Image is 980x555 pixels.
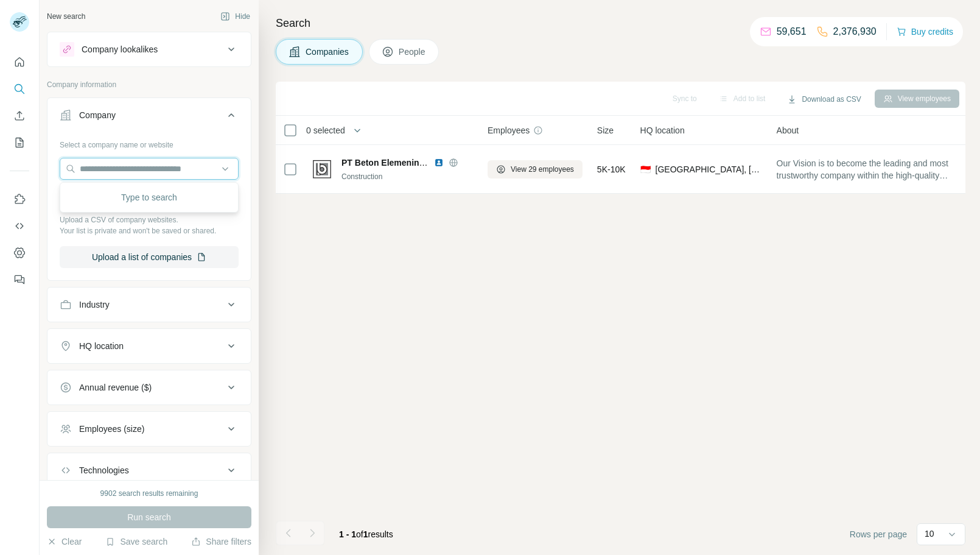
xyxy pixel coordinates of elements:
button: View 29 employees [488,160,583,179]
button: Download as CSV [779,90,869,108]
div: New search [47,11,85,22]
div: Select a company name or website [60,135,239,150]
span: HQ location [640,124,685,136]
button: Enrich CSV [10,105,29,127]
div: Company lookalikes [82,43,158,55]
span: PT Beton Elemenindo [DEMOGRAPHIC_DATA] [341,158,530,168]
button: Save search [105,536,167,548]
span: 0 selected [306,124,345,136]
div: Employees (size) [79,423,144,435]
img: LinkedIn logo [434,158,444,168]
img: Logo of PT Beton Elemenindo Perkasa [312,160,332,179]
button: Use Surfe API [10,215,29,237]
span: Employees [488,124,530,136]
button: Search [10,78,29,100]
span: Rows per page [850,528,907,540]
button: Quick start [10,51,29,73]
span: 🇮🇩 [640,163,651,175]
span: Size [597,124,614,136]
button: Share filters [191,536,251,548]
div: HQ location [79,340,124,352]
div: Annual revenue ($) [79,381,152,394]
button: Technologies [47,456,251,485]
div: Industry [79,299,110,311]
button: Use Surfe on LinkedIn [10,188,29,210]
span: of [356,529,363,539]
p: Your list is private and won't be saved or shared. [60,225,239,236]
span: People [399,46,427,58]
span: About [777,124,799,136]
span: View 29 employees [511,164,574,175]
button: HQ location [47,331,251,361]
span: Our Vision is to become the leading and most trustworthy company within the high-quality precast ... [777,157,957,182]
button: My lists [10,132,29,154]
p: Company information [47,79,251,90]
button: Employees (size) [47,414,251,444]
button: Buy credits [897,23,953,40]
button: Annual revenue ($) [47,373,251,402]
p: 59,651 [777,24,807,39]
p: Upload a CSV of company websites. [60,214,239,225]
button: Hide [212,7,259,26]
div: Construction [341,171,473,182]
button: Industry [47,290,251,319]
span: 1 [363,529,368,539]
div: Technologies [79,464,129,476]
button: Upload a list of companies [60,246,239,268]
div: 9902 search results remaining [100,488,198,499]
button: Company lookalikes [47,35,251,64]
div: Company [79,109,116,121]
span: results [339,529,393,539]
button: Clear [47,536,82,548]
button: Feedback [10,269,29,291]
span: 5K-10K [597,163,626,175]
span: [GEOGRAPHIC_DATA], [GEOGRAPHIC_DATA], [GEOGRAPHIC_DATA] [656,163,762,175]
p: 10 [925,528,934,540]
span: 1 - 1 [339,529,356,539]
button: Company [47,101,251,135]
h4: Search [276,15,965,32]
button: Dashboard [10,242,29,264]
p: 2,376,930 [833,24,877,39]
div: Type to search [63,185,236,210]
span: Companies [306,46,350,58]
